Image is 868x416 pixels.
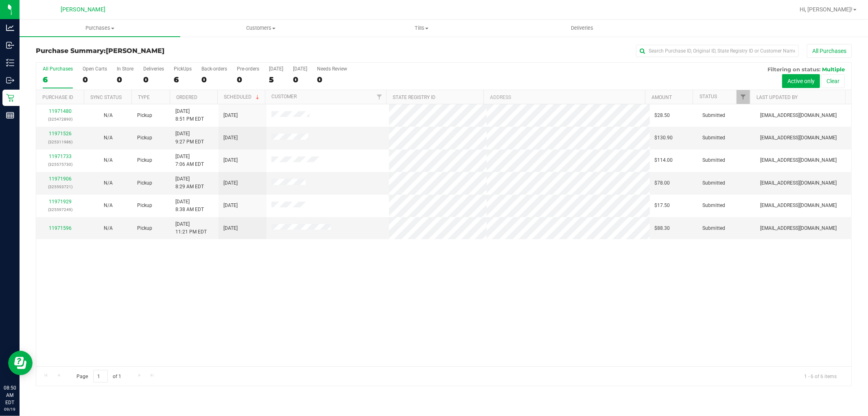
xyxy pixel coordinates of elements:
span: Submitted [703,134,726,142]
span: Deliveries [560,24,604,32]
button: N/A [104,225,113,232]
span: [DATE] [223,156,238,164]
div: Open Carts [83,66,107,72]
span: Pickup [137,134,152,142]
a: 11971906 [49,176,72,182]
div: 0 [143,75,164,84]
p: (325472890) [41,115,79,123]
div: In Store [117,66,133,72]
input: Search Purchase ID, Original ID, State Registry ID or Customer Name... [636,45,799,57]
a: Deliveries [502,20,662,37]
a: Filter [737,90,750,104]
span: Not Applicable [104,202,113,208]
inline-svg: Inventory [6,59,14,67]
span: [DATE] [223,179,238,187]
div: 0 [317,75,347,84]
span: $114.00 [655,156,673,164]
span: [EMAIL_ADDRESS][DOMAIN_NAME] [760,156,837,164]
span: [DATE] 7:06 AM EDT [175,153,204,168]
h3: Purchase Summary: [36,47,308,55]
a: 11971480 [49,108,72,114]
a: State Registry ID [393,95,436,100]
a: 11971929 [49,199,72,205]
button: N/A [104,156,113,164]
div: 0 [117,75,133,84]
a: Type [138,95,150,100]
span: $78.00 [655,179,670,187]
div: Needs Review [317,66,347,72]
span: [EMAIL_ADDRESS][DOMAIN_NAME] [760,179,837,187]
span: Submitted [703,112,726,119]
inline-svg: Outbound [6,76,14,84]
a: Customer [271,94,297,99]
th: Address [483,90,645,104]
a: 11971733 [49,154,72,159]
span: 1 - 6 of 6 items [798,370,843,382]
a: 11971596 [49,225,72,231]
iframe: Resource center [8,351,33,375]
input: 1 [93,370,108,383]
span: Submitted [703,179,726,187]
button: Clear [821,74,845,88]
div: Deliveries [143,66,164,72]
span: Not Applicable [104,112,113,118]
span: $88.30 [655,225,670,232]
span: Pickup [137,225,152,232]
a: Purchase ID [42,95,73,100]
p: (325575730) [41,161,79,168]
a: Last Updated By [756,95,798,100]
button: N/A [104,179,113,187]
a: Filter [373,90,386,104]
span: [EMAIL_ADDRESS][DOMAIN_NAME] [760,112,837,119]
span: Customers [181,24,341,32]
span: [EMAIL_ADDRESS][DOMAIN_NAME] [760,134,837,142]
div: All Purchases [43,66,73,72]
inline-svg: Analytics [6,24,14,32]
span: Pickup [137,179,152,187]
span: [DATE] [223,112,238,119]
span: Pickup [137,202,152,209]
span: [DATE] 8:38 AM EDT [175,198,204,214]
button: N/A [104,112,113,119]
span: Page of 1 [70,370,128,383]
inline-svg: Inbound [6,41,14,49]
div: [DATE] [293,66,307,72]
span: Tills [341,24,501,32]
span: [DATE] [223,202,238,209]
a: Sync Status [90,95,122,100]
span: Not Applicable [104,225,113,231]
div: Back-orders [201,66,227,72]
span: Multiple [822,66,845,73]
div: 0 [83,75,107,84]
button: All Purchases [807,44,852,58]
div: PickUps [174,66,192,72]
span: Not Applicable [104,135,113,141]
p: (325593721) [41,183,79,191]
div: Pre-orders [237,66,259,72]
a: Status [700,94,717,99]
span: Submitted [703,225,726,232]
span: [EMAIL_ADDRESS][DOMAIN_NAME] [760,202,837,209]
a: Scheduled [224,94,261,100]
span: [DATE] [223,225,238,232]
span: [PERSON_NAME] [61,6,105,13]
button: Active only [782,74,820,88]
span: [PERSON_NAME] [106,47,164,55]
p: 08:50 AM EDT [4,384,16,406]
span: $17.50 [655,202,670,209]
div: 6 [43,75,73,84]
span: $28.50 [655,112,670,119]
p: 09/19 [4,406,16,412]
inline-svg: Reports [6,111,14,119]
a: 11971526 [49,131,72,136]
span: [DATE] [223,134,238,142]
span: Pickup [137,156,152,164]
button: N/A [104,134,113,142]
a: Customers [180,20,341,37]
span: [DATE] 8:51 PM EDT [175,108,204,123]
a: Purchases [20,20,180,37]
p: (325597249) [41,206,79,214]
a: Amount [652,95,672,100]
p: (325311986) [41,138,79,146]
a: Tills [341,20,502,37]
